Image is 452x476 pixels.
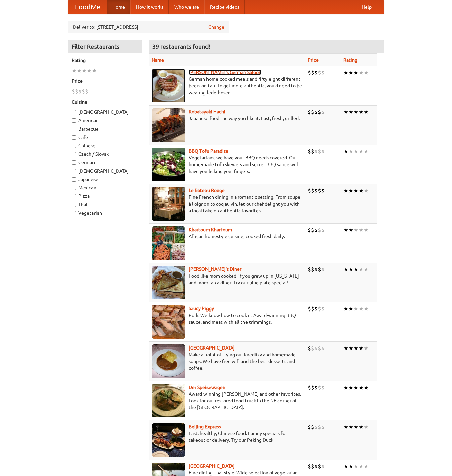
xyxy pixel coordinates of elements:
b: Le Bateau Rouge [189,188,225,193]
input: Japanese [72,177,76,182]
li: ★ [87,67,92,74]
input: Barbecue [72,127,76,131]
li: ★ [348,305,353,313]
li: $ [308,187,311,194]
li: ★ [359,148,364,155]
li: ★ [343,108,348,116]
a: [PERSON_NAME]'s German Saloon [189,70,261,75]
li: $ [318,108,321,116]
input: Vegetarian [72,211,76,215]
li: ★ [359,108,364,116]
li: $ [311,108,314,116]
a: Recipe videos [204,0,245,14]
li: ★ [359,266,364,273]
h4: Filter Restaurants [68,40,142,53]
li: $ [85,88,88,95]
a: Robatayaki Hachi [189,109,225,114]
li: $ [311,305,314,313]
h5: Price [72,78,138,84]
li: $ [321,187,325,194]
li: ★ [348,226,353,234]
img: esthers.jpg [152,69,185,103]
h5: Rating [72,57,138,64]
li: ★ [364,423,369,431]
a: [PERSON_NAME]'s Diner [189,266,241,272]
a: Price [308,57,319,63]
li: ★ [364,148,369,155]
li: $ [321,423,325,431]
li: ★ [348,69,353,76]
b: BBQ Tofu Paradise [189,148,228,154]
li: ★ [364,226,369,234]
li: ★ [353,384,359,391]
li: $ [318,463,321,470]
a: Help [356,0,377,14]
li: ★ [348,266,353,273]
li: $ [321,226,325,234]
label: [DEMOGRAPHIC_DATA] [72,168,138,174]
li: $ [318,384,321,391]
p: Fine French dining in a romantic setting. From soupe à l'oignon to coq au vin, let our chef delig... [152,194,302,214]
li: $ [318,187,321,194]
li: $ [314,69,318,76]
li: $ [308,463,311,470]
label: Vegetarian [72,210,138,216]
li: $ [314,226,318,234]
ng-pluralize: 39 restaurants found! [152,43,210,50]
a: Home [107,0,130,14]
li: ★ [348,108,353,116]
li: $ [311,266,314,273]
li: $ [308,226,311,234]
a: FoodMe [68,0,107,14]
input: Pizza [72,194,76,198]
a: Beijing Express [189,424,221,429]
li: $ [314,266,318,273]
input: [DEMOGRAPHIC_DATA] [72,169,76,173]
img: saucy.jpg [152,305,185,339]
li: $ [314,108,318,116]
li: $ [318,148,321,155]
img: robatayaki.jpg [152,108,185,142]
li: ★ [364,266,369,273]
li: ★ [343,148,348,155]
img: khartoum.jpg [152,226,185,260]
li: ★ [72,67,77,74]
li: ★ [353,463,359,470]
li: $ [78,88,82,95]
li: $ [311,148,314,155]
li: ★ [359,187,364,194]
a: Der Speisewagen [189,385,225,390]
li: $ [314,305,318,313]
li: $ [308,69,311,76]
li: $ [318,305,321,313]
li: ★ [359,69,364,76]
li: ★ [348,187,353,194]
label: Chinese [72,142,138,149]
a: Saucy Piggy [189,306,214,311]
label: Thai [72,201,138,208]
li: $ [72,88,75,95]
li: $ [308,344,311,352]
li: ★ [353,187,359,194]
li: ★ [353,226,359,234]
li: ★ [364,463,369,470]
li: ★ [353,344,359,352]
li: $ [308,423,311,431]
input: Mexican [72,186,76,190]
label: Czech / Slovak [72,151,138,157]
label: Mexican [72,184,138,191]
li: $ [82,88,85,95]
label: American [72,117,138,124]
li: ★ [353,423,359,431]
a: [GEOGRAPHIC_DATA] [189,345,235,351]
li: $ [308,148,311,155]
p: German home-cooked meals and fifty-eight different beers on tap. To get more authentic, you'd nee... [152,76,302,96]
li: ★ [359,226,364,234]
p: Fast, healthy, Chinese food. Family specials for takeout or delivery. Try our Peking Duck! [152,430,302,443]
li: $ [311,463,314,470]
li: $ [321,305,325,313]
p: Vegetarians, we have your BBQ needs covered. Our home-made tofu skewers and secret BBQ sauce will... [152,154,302,175]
